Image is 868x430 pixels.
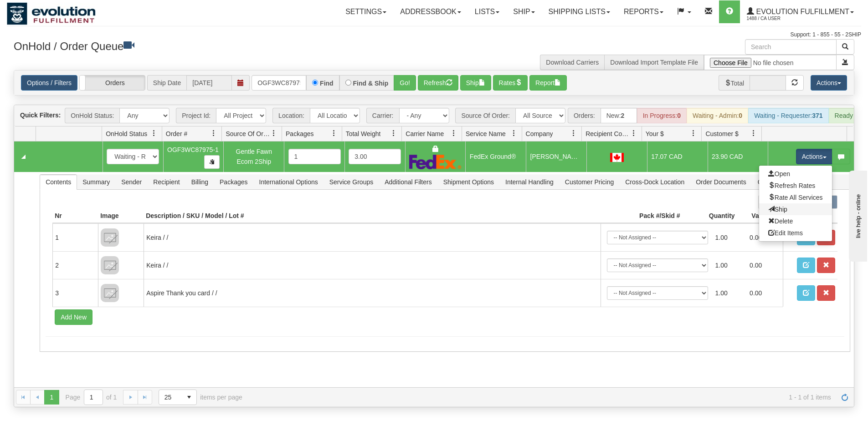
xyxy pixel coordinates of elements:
td: FedEx Ground® [465,142,526,172]
a: Packages filter column settings [326,126,342,141]
button: Ship [460,75,491,91]
span: Packages [286,129,313,138]
span: Evolution Fulfillment [754,8,849,15]
a: Lists [468,0,506,23]
a: Recipient Country filter column settings [626,126,642,141]
input: Import [704,55,837,70]
td: 0.00 [746,283,781,304]
span: Total Weight [346,129,381,138]
td: 2 [52,251,98,279]
span: Billing [186,175,214,189]
span: Open [768,170,790,177]
iframe: chat widget [847,168,867,261]
a: OnHold Status filter column settings [146,126,162,141]
span: Ship Date [147,75,186,91]
h3: OnHold / Order Queue [14,39,427,52]
td: 17.07 CAD [647,142,708,172]
span: 1488 / CA User [747,14,815,23]
span: Orders: [568,108,601,123]
label: Find & Ship [353,80,389,86]
img: 8DAB37Fk3hKpn3AAAAAElFTkSuQmCC [101,284,119,302]
span: Shipment Options [438,175,499,189]
span: Contents [40,175,77,189]
span: Additional Filters [379,175,437,189]
span: Summary [77,175,115,189]
a: Order # filter column settings [206,126,221,141]
label: Orders [80,76,145,90]
th: Quantity [683,209,737,223]
span: Cross-Dock Location [620,175,690,189]
label: Documents [758,195,796,209]
button: Actions [811,75,847,91]
span: Service Name [466,129,506,138]
span: Recipient Country [586,129,630,138]
strong: 2 [621,112,625,119]
a: Company filter column settings [566,126,581,141]
div: Support: 1 - 855 - 55 - 2SHIP [7,31,861,39]
span: Customer $ [705,129,738,138]
div: New: [601,108,637,123]
span: Page of 1 [66,390,117,405]
td: [PERSON_NAME] [526,142,586,172]
span: Packages [214,175,253,189]
td: Keira / / [144,251,600,279]
td: 1.00 [712,283,746,304]
button: Go! [394,75,416,91]
span: Order Documents [690,175,751,189]
th: Image [98,209,144,223]
strong: 0 [739,112,742,119]
a: Open [759,168,832,180]
img: logo1488.jpg [7,2,96,25]
span: Page 1 [44,390,59,405]
span: OnHold Status [106,129,147,138]
a: Download Import Template File [610,59,698,66]
td: 1.00 [712,255,746,276]
img: 8DAB37Fk3hKpn3AAAAAElFTkSuQmCC [101,228,119,247]
button: Rates [493,75,528,91]
a: Refresh [837,390,852,405]
img: 8DAB37Fk3hKpn3AAAAAElFTkSuQmCC [101,256,119,274]
label: Find [320,80,334,86]
span: Carrier: [366,108,399,123]
img: FedEx Express® [409,154,462,169]
span: Location: [272,108,310,123]
a: Your $ filter column settings [686,126,701,141]
strong: 371 [812,112,822,119]
a: Evolution Fulfillment 1488 / CA User [740,0,861,23]
span: Customer Pricing [560,175,619,189]
span: Service Groups [324,175,379,189]
span: OnHold Status: [65,108,119,123]
th: Value [737,209,783,223]
input: Order # [252,75,306,91]
a: Service Name filter column settings [506,126,522,141]
span: Recipient [148,175,185,189]
td: 1.00 [712,227,746,248]
th: Pack #/Skid # [601,209,683,223]
div: live help - online [7,8,84,15]
span: Edit Items [768,229,803,237]
span: 1 - 1 of 1 items [255,394,831,401]
td: 23.90 CAD [708,142,768,172]
img: CA [610,153,624,162]
a: Download Carriers [546,59,599,66]
span: Your $ [646,129,664,138]
span: Delete [768,218,793,225]
a: Settings [339,0,393,23]
th: Nr [52,209,98,223]
label: Quick Filters: [20,111,61,120]
td: 3 [52,279,98,307]
button: Search [836,39,854,55]
a: Shipping lists [542,0,617,23]
div: In Progress: [637,108,687,123]
span: Ship [768,206,787,213]
span: Company [526,129,553,138]
a: Addressbook [393,0,468,23]
span: OGF3WC87975-1 [167,146,219,153]
th: Description / SKU / Model / Lot # [144,209,600,223]
span: Page sizes drop down [159,390,197,405]
a: Ship [506,0,541,23]
input: Search [745,39,837,55]
a: Collapse [18,151,29,162]
span: Carrier Name [406,129,444,138]
div: grid toolbar [14,105,854,126]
